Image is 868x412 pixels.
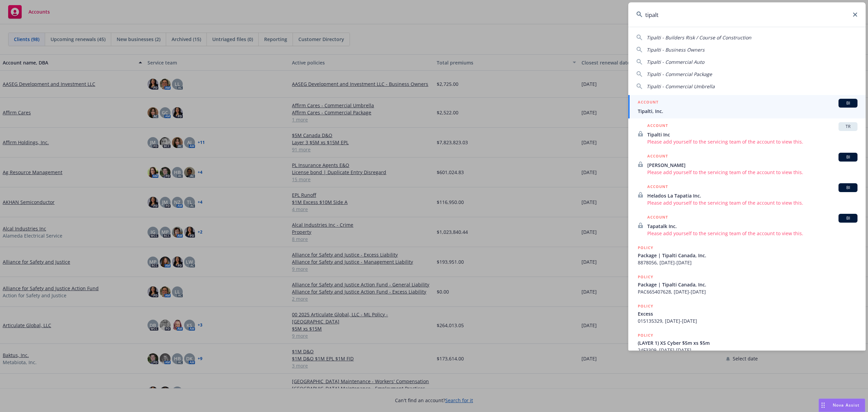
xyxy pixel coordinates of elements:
a: POLICYExcess015135329, [DATE]-[DATE] [628,299,866,328]
span: Please add yourself to the servicing team of the account to view this. [647,230,857,237]
a: ACCOUNTBI[PERSON_NAME]Please add yourself to the servicing team of the account to view this. [628,149,866,180]
span: Package | Tipalti Canada, Inc. [638,281,857,288]
h5: ACCOUNT [647,122,668,130]
span: Please add yourself to the servicing team of the account to view this. [647,199,857,206]
span: Nova Assist [833,402,860,408]
span: PAC665407628, [DATE]-[DATE] [638,288,857,295]
h5: POLICY [638,274,653,280]
a: ACCOUNTTRTipalti IncPlease add yourself to the servicing team of the account to view this. [628,118,866,149]
span: 8878056, [DATE]-[DATE] [638,259,857,266]
h5: ACCOUNT [647,214,668,222]
input: Search... [628,2,866,27]
h5: POLICY [638,303,653,310]
div: Drag to move [819,399,827,412]
button: Nova Assist [818,398,865,412]
span: Tipalti - Business Owners [647,46,705,53]
h5: ACCOUNT [647,153,668,161]
span: 015135329, [DATE]-[DATE] [638,317,857,324]
span: [PERSON_NAME] [647,162,857,169]
span: TR [841,124,855,130]
span: Tapatalk Inc. [647,223,857,230]
span: BI [841,154,855,160]
a: ACCOUNTBIHelados La Tapatia Inc.Please add yourself to the servicing team of the account to view ... [628,180,866,210]
span: Please add yourself to the servicing team of the account to view this. [647,169,857,176]
span: BI [841,215,855,221]
span: BI [841,100,855,106]
span: Excess [638,310,857,317]
span: Tipalti, Inc. [638,108,857,115]
span: Tipalti Inc [647,131,857,138]
h5: ACCOUNT [638,99,658,107]
h5: POLICY [638,244,653,251]
span: Tipalti - Builders Risk / Course of Construction [647,34,751,41]
a: POLICYPackage | Tipalti Canada, Inc.PAC665407628, [DATE]-[DATE] [628,270,866,299]
span: Helados La Tapatia Inc. [647,192,857,199]
span: Please add yourself to the servicing team of the account to view this. [647,138,857,145]
span: Tipalti - Commercial Auto [647,59,704,65]
span: Tipalti - Commercial Package [647,71,712,77]
a: ACCOUNTBITipalti, Inc. [628,95,866,118]
span: Tipalti - Commercial Umbrella [647,83,715,90]
span: 24F3309, [DATE]-[DATE] [638,347,857,354]
span: (LAYER 1) XS Cyber $5m xs $5m [638,339,857,347]
span: Package | Tipalti Canada, Inc. [638,252,857,259]
span: BI [841,185,855,191]
a: POLICYPackage | Tipalti Canada, Inc.8878056, [DATE]-[DATE] [628,241,866,270]
h5: ACCOUNT [647,183,668,191]
a: POLICY(LAYER 1) XS Cyber $5m xs $5m24F3309, [DATE]-[DATE] [628,328,866,357]
h5: POLICY [638,332,653,339]
a: ACCOUNTBITapatalk Inc.Please add yourself to the servicing team of the account to view this. [628,210,866,241]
